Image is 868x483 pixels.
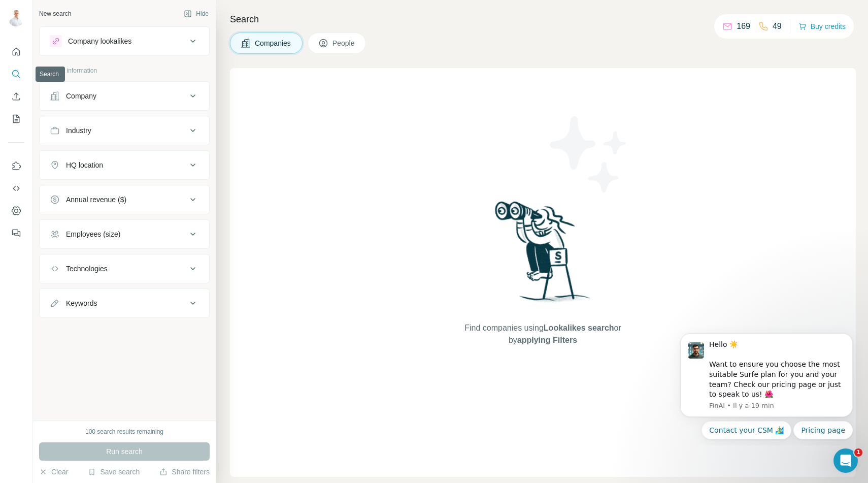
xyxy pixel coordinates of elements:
button: Company lookalikes [40,29,209,53]
span: People [332,38,356,48]
h4: Search [230,12,856,26]
button: Company [40,84,209,108]
span: Find companies using or by [461,322,624,346]
p: Company information [39,66,210,75]
button: Industry [40,118,209,143]
div: 100 search results remaining [85,427,163,436]
img: Avatar [8,10,24,26]
button: Clear [39,467,68,477]
div: Technologies [66,264,108,274]
button: Keywords [40,291,209,315]
button: Search [8,65,24,83]
img: Surfe Illustration - Stars [543,109,635,200]
iframe: Intercom notifications message [665,324,868,445]
div: Annual revenue ($) [66,195,126,205]
div: Company lookalikes [68,36,131,46]
button: Buy credits [798,19,846,34]
button: My lists [8,110,24,128]
button: HQ location [40,153,209,177]
button: Technologies [40,256,209,281]
button: Hide [177,6,216,21]
div: Industry [66,125,91,136]
button: Dashboard [8,202,24,220]
button: Enrich CSV [8,87,24,106]
button: Annual revenue ($) [40,187,209,212]
button: Share filters [159,467,210,477]
button: Employees (size) [40,222,209,246]
button: Quick start [8,43,24,61]
div: Company [66,91,96,101]
span: 1 [854,448,862,457]
button: Feedback [8,224,24,242]
button: Save search [88,467,140,477]
span: Lookalikes search [544,324,614,332]
iframe: Intercom live chat [833,448,858,473]
button: Use Surfe on LinkedIn [8,157,24,175]
span: Companies [255,38,292,48]
p: 169 [737,20,750,33]
div: New search [39,9,71,18]
img: Surfe Illustration - Woman searching with binoculars [490,199,596,312]
button: Use Surfe API [8,179,24,198]
div: Employees (size) [66,229,120,239]
div: Keywords [66,298,97,308]
p: 49 [773,20,782,33]
div: HQ location [66,160,103,170]
span: applying Filters [517,336,577,344]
